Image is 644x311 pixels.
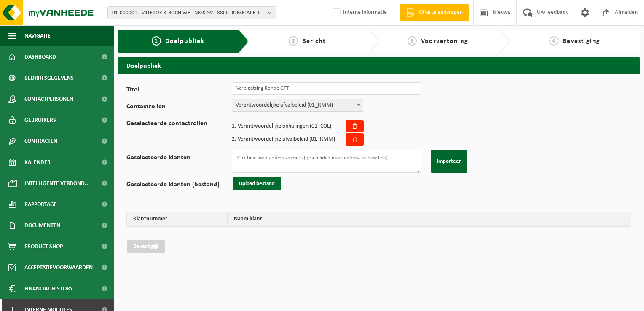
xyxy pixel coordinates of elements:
h2: Doelpubliek [118,57,640,73]
span: Doelpubliek [165,38,204,45]
span: . Verantwoordelijke ophalingen (01_COL) [232,123,331,129]
th: Naam klant [228,212,631,227]
label: Geselecteerde klanten (bestand) [126,181,232,190]
span: Product Shop [24,236,63,257]
span: Documenten [24,215,60,236]
label: Geselecteerde contactrollen [126,120,232,146]
span: Bedrijfsgegevens [24,67,74,88]
span: Kalender [24,152,51,173]
span: Contracten [24,131,57,152]
label: Geselecteerde klanten [126,154,232,173]
span: Contactpersonen [24,88,73,110]
span: Financial History [24,278,73,299]
button: 01-000001 - VILLEROY & BOCH WELLNESS NV - 8800 ROESELARE, POPULIERSTRAAT 1 [107,6,276,19]
span: 2 [232,136,235,142]
button: Bevestig [127,240,165,253]
span: 4 [549,36,558,46]
label: Interne informatie [331,6,387,19]
span: Bevestiging [563,38,600,45]
span: Bericht [302,38,326,45]
span: 2 [289,36,298,46]
label: Titel [126,86,232,95]
span: Rapportage [24,194,57,215]
span: Navigatie [24,25,51,46]
span: Gebruikers [24,110,56,131]
span: 01-000001 - VILLEROY & BOCH WELLNESS NV - 8800 ROESELARE, POPULIERSTRAAT 1 [112,7,265,19]
span: Voorvertoning [421,38,468,45]
button: Upload bestand [233,177,281,190]
a: Offerte aanvragen [400,4,469,21]
span: Verantwoordelijke afvalbeleid (01_RMM) [232,99,363,111]
span: 1 [232,123,235,129]
button: Importeer [431,150,467,173]
span: Dashboard [24,46,56,67]
th: Klantnummer [127,212,228,227]
span: 3 [408,36,417,46]
label: Contactrollen [126,103,232,112]
span: Verantwoordelijke afvalbeleid (01_RMM) [232,99,363,112]
span: Offerte aanvragen [417,8,465,17]
span: Intelligente verbond... [24,173,90,194]
span: Acceptatievoorwaarden [24,257,93,278]
span: . Verantwoordelijke afvalbeleid (01_RMM) [232,137,335,142]
span: 1 [152,36,161,46]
